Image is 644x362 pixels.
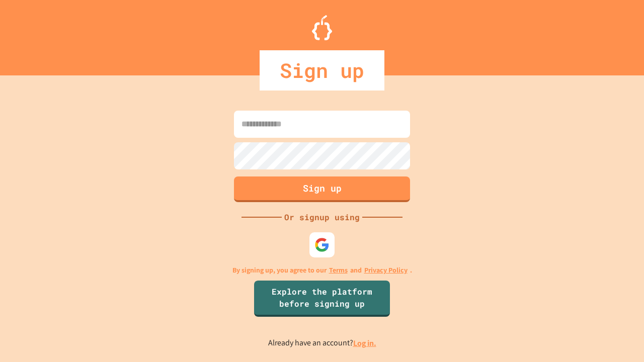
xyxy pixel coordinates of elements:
[260,50,384,90] div: Sign up
[254,281,390,317] a: Explore the platform before signing up
[312,15,332,40] img: Logo.svg
[353,338,376,348] a: Log in.
[602,322,634,352] iframe: chat widget
[268,337,376,349] p: Already have an account?
[282,211,362,223] div: Or signup using
[232,265,412,276] p: By signing up, you agree to our and .
[364,265,408,276] a: Privacy Policy
[234,176,410,202] button: Sign up
[329,265,348,276] a: Terms
[314,237,330,252] img: google-icon.svg
[560,278,634,321] iframe: chat widget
